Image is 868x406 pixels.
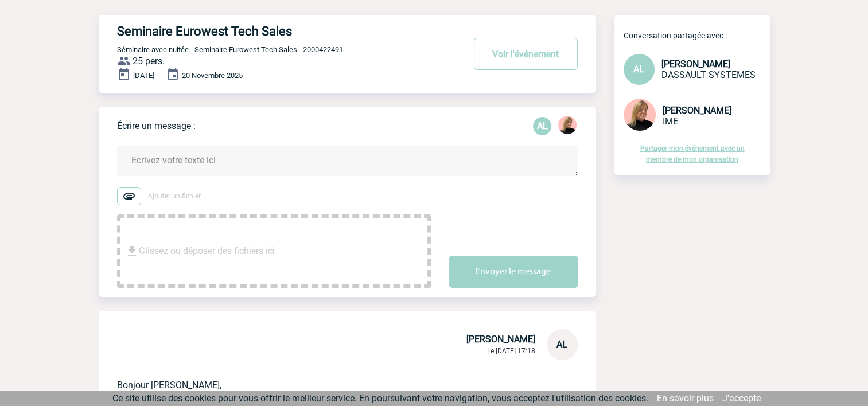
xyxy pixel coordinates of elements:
div: Alexandra LEVY-RUEFF [533,117,551,135]
span: 25 pers. [133,56,165,67]
span: [PERSON_NAME] [661,58,730,69]
span: [PERSON_NAME] [663,105,731,116]
div: Estelle PERIOU [558,116,577,136]
span: AL [633,64,644,75]
img: file_download.svg [125,244,139,258]
p: Conversation partagée avec : [624,31,770,40]
span: Le [DATE] 17:18 [487,347,535,355]
a: Partager mon événement avec un membre de mon organisation [640,145,745,163]
button: Envoyer le message [449,256,578,288]
img: 131233-0.png [558,116,577,134]
span: 20 Novembre 2025 [182,71,243,80]
span: AL [556,339,567,350]
span: IME [663,116,678,127]
span: Séminaire avec nuitée - Seminaire Eurowest Tech Sales - 2000422491 [117,45,343,54]
span: [PERSON_NAME] [466,334,535,345]
a: J'accepte [722,393,761,404]
span: Ajouter un fichier [148,192,201,200]
span: Ce site utilise des cookies pour vous offrir le meilleur service. En poursuivant votre navigation... [112,393,648,404]
span: Glissez ou déposer des fichiers ici [139,222,275,280]
p: Écrire un message : [117,120,196,131]
p: AL [533,117,551,135]
h4: Seminaire Eurowest Tech Sales [117,24,430,38]
span: DASSAULT SYSTEMES [661,69,756,80]
button: Voir l'événement [474,38,578,70]
a: En savoir plus [657,393,714,404]
span: [DATE] [133,71,154,80]
img: 131233-0.png [624,99,656,131]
